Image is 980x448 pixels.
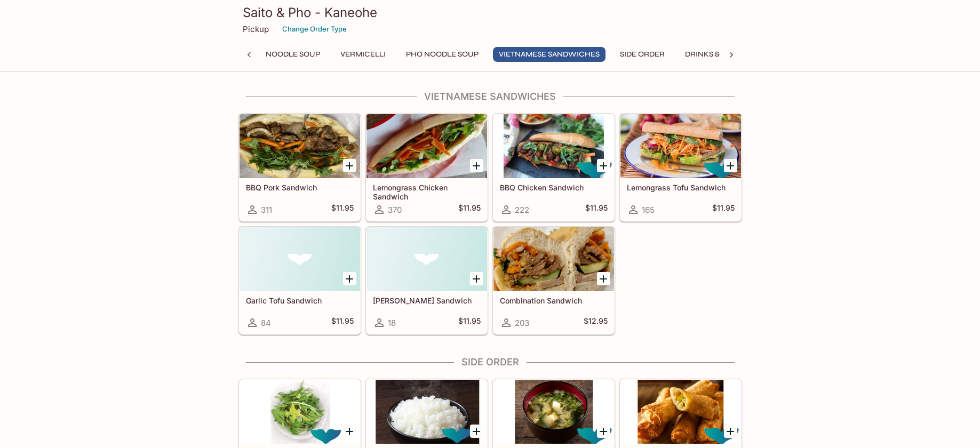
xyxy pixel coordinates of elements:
h5: BBQ Chicken Sandwich [500,183,608,192]
button: Add Pate Sandwich [470,272,483,285]
div: Spring Rolls [620,380,741,444]
h5: $11.95 [458,316,481,329]
h3: Saito & Pho - Kaneohe [243,4,738,21]
span: 311 [261,205,272,215]
button: Side Order [614,47,671,62]
button: Noodle Soup [260,47,326,62]
a: BBQ Pork Sandwich311$11.95 [239,114,361,221]
span: 203 [515,318,529,328]
h5: [PERSON_NAME] Sandwich [373,296,481,305]
p: Pickup [243,24,269,34]
button: Pho Noodle Soup [400,47,484,62]
button: Add Spring Rolls [724,425,737,438]
button: Add Lemongrass Tofu Sandwich [724,159,737,172]
a: [PERSON_NAME] Sandwich18$11.95 [366,227,488,334]
h5: $11.95 [331,203,354,216]
div: Combination Sandwich [493,227,614,291]
a: Lemongrass Chicken Sandwich370$11.95 [366,114,488,221]
div: Green Salad [240,380,360,444]
span: 370 [388,205,402,215]
div: Garlic Tofu Sandwich [240,227,360,291]
button: Drinks & Desserts [679,47,764,62]
button: Add BBQ Pork Sandwich [343,159,356,172]
h4: Side Order [238,356,742,368]
h5: Garlic Tofu Sandwich [246,296,354,305]
button: Vietnamese Sandwiches [493,47,605,62]
div: BBQ Pork Sandwich [240,114,360,178]
a: Combination Sandwich203$12.95 [493,227,615,334]
button: Add Rice [470,425,483,438]
div: Pate Sandwich [366,227,487,291]
h4: Vietnamese Sandwiches [238,91,742,102]
button: Add Miso Soup [597,425,610,438]
a: Lemongrass Tofu Sandwich165$11.95 [620,114,742,221]
a: BBQ Chicken Sandwich222$11.95 [493,114,615,221]
h5: Lemongrass Tofu Sandwich [627,183,735,192]
button: Change Order Type [277,21,352,37]
button: Add Lemongrass Chicken Sandwich [470,159,483,172]
a: Garlic Tofu Sandwich84$11.95 [239,227,361,334]
span: 165 [642,205,655,215]
h5: $11.95 [712,203,735,216]
div: Miso Soup [493,380,614,444]
div: Lemongrass Tofu Sandwich [620,114,741,178]
h5: Combination Sandwich [500,296,608,305]
button: Add Combination Sandwich [597,272,610,285]
button: Add Green Salad [343,425,356,438]
span: 18 [388,318,396,328]
button: Vermicelli [334,47,392,62]
button: Add Garlic Tofu Sandwich [343,272,356,285]
span: 84 [261,318,271,328]
div: Lemongrass Chicken Sandwich [366,114,487,178]
button: Add BBQ Chicken Sandwich [597,159,610,172]
h5: $11.95 [458,203,481,216]
h5: BBQ Pork Sandwich [246,183,354,192]
div: Rice [366,380,487,444]
h5: $12.95 [584,316,608,329]
div: BBQ Chicken Sandwich [493,114,614,178]
h5: Lemongrass Chicken Sandwich [373,183,481,201]
span: 222 [515,205,529,215]
h5: $11.95 [585,203,608,216]
h5: $11.95 [331,316,354,329]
